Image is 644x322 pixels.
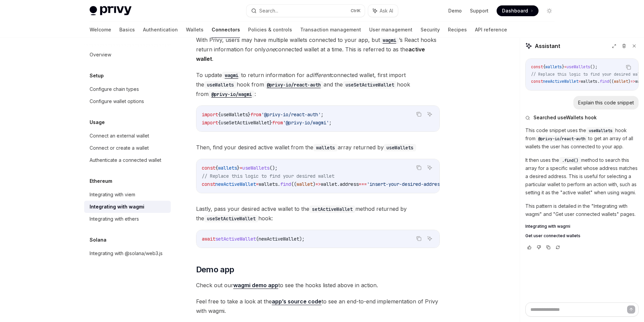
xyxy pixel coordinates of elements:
a: Support [470,7,488,14]
a: Security [421,22,440,38]
a: @privy-io/wagmi [209,91,255,97]
span: { [218,112,221,118]
span: With Privy, users may have multiple wallets connected to your app, but ’s React hooks return info... [196,35,440,64]
span: newActiveWallet [543,79,578,84]
span: '@privy-io/wagmi' [283,120,329,126]
span: useWallets [589,128,613,133]
button: Copy the contents from the code block [414,163,423,172]
a: app’s source code [272,298,321,305]
span: newActiveWallet [215,181,256,187]
span: setActiveWallet [215,236,256,242]
a: Integrating with ethers [84,213,171,225]
span: { [218,120,221,126]
span: from [272,120,283,126]
code: wagmi [380,36,399,44]
span: (( [609,79,614,84]
span: === [359,181,367,187]
span: . [278,181,280,187]
span: (); [269,165,278,171]
span: Lastly, pass your desired active wallet to the method returned by the hook: [196,204,440,223]
code: setActiveWallet [309,205,355,213]
h5: Setup [90,72,104,80]
code: @privy-io/wagmi [209,91,255,98]
a: API reference [475,22,507,38]
code: useWallets [204,81,237,89]
span: wallet [296,181,313,187]
span: address [340,181,359,187]
a: Policies & controls [248,22,292,38]
span: Then, find your desired active wallet from the array returned by [196,143,440,152]
a: Configure chain types [84,83,171,95]
span: 'insert-your-desired-address' [367,181,445,187]
a: Integrating with wagmi [84,201,171,213]
div: Integrating with wagmi [90,203,144,211]
span: ); [299,236,305,242]
span: wallets [545,64,562,70]
div: Integrating with ethers [90,215,139,223]
span: (( [291,181,296,187]
span: @privy-io/react-auth [538,136,586,142]
a: wagmi demo app [233,282,278,289]
span: useWallets [221,112,248,118]
span: .find() [562,158,578,163]
span: (); [590,64,597,70]
span: } [562,64,564,70]
span: useWallets [242,165,269,171]
span: useSetActiveWallet [221,120,269,126]
span: } [269,120,272,126]
button: Send message [627,305,635,314]
a: Transaction management [300,22,361,38]
a: Get user connected wallets [525,233,639,239]
span: Ctrl K [351,8,361,14]
span: = [578,79,581,84]
a: Wallets [186,22,204,38]
a: Connectors [212,22,240,38]
span: Assistant [535,42,560,50]
em: one [266,46,275,53]
span: Dashboard [502,7,528,14]
span: Searched useWallets hook [533,114,597,121]
div: Integrating with viem [90,191,135,199]
a: Demo [448,7,462,14]
a: Welcome [90,22,111,38]
div: Authenticate a connected wallet [90,156,161,164]
span: useWallets [567,64,590,70]
a: Basics [119,22,135,38]
a: Overview [84,49,171,61]
span: => [630,79,635,84]
em: different [309,72,331,78]
div: Explain this code snippet [578,99,634,106]
span: = [564,64,567,70]
span: import [202,120,218,126]
div: Connect an external wallet [90,132,149,140]
span: { [543,64,545,70]
span: wallets [218,165,237,171]
span: newActiveWallet [259,236,299,242]
span: { [215,165,218,171]
span: import [202,112,218,118]
span: from [251,112,261,118]
span: Check out our to see the hooks listed above in action. [196,280,440,290]
a: Connect or create a wallet [84,142,171,154]
code: useSetActiveWallet [343,81,397,89]
a: Authenticate a connected wallet [84,154,171,166]
a: User management [369,22,412,38]
span: await [202,236,215,242]
div: Integrating with @solana/web3.js [90,249,163,257]
a: Authentication [143,22,178,38]
span: . [337,181,340,187]
span: ) [313,181,315,187]
button: Ask AI [425,163,434,172]
button: Ask AI [425,234,434,243]
p: This pattern is detailed in the "Integrating with wagmi" and "Get user connected wallets" pages. [525,202,639,218]
span: const [202,165,215,171]
span: Demo app [196,264,234,275]
span: // Replace this logic to find your desired wallet [202,173,334,179]
span: Integrating with wagmi [525,224,570,229]
span: ; [329,120,332,126]
a: Integrating with @solana/web3.js [84,247,171,259]
img: light logo [90,6,132,16]
a: Dashboard [497,5,539,16]
button: Ask AI [368,5,398,17]
code: @privy-io/react-auth [264,81,324,89]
